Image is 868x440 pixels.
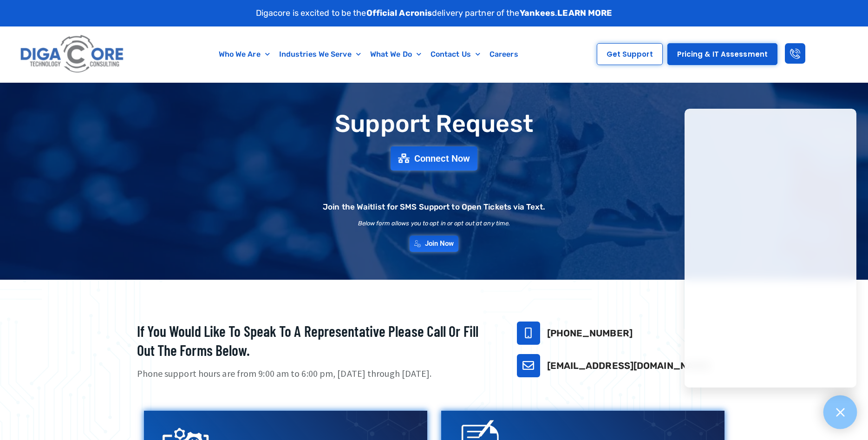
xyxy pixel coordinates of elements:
img: Digacore logo 1 [18,31,127,78]
h2: Below form allows you to opt in or opt out at any time. [358,220,510,226]
nav: Menu [171,44,566,65]
a: [PHONE_NUMBER] [547,328,633,339]
strong: Official Acronis [366,8,432,18]
h2: If you would like to speak to a representative please call or fill out the forms below. [137,322,494,360]
a: Careers [485,44,523,65]
span: Join Now [425,240,454,247]
a: Connect Now [391,146,477,171]
strong: Yankees [520,8,555,18]
a: Contact Us [426,44,485,65]
h1: Support Request [114,111,755,137]
a: Join Now [410,236,459,252]
a: 732-646-5725 [517,322,540,345]
a: [EMAIL_ADDRESS][DOMAIN_NAME] [547,360,711,371]
a: Pricing & IT Assessment [667,43,777,65]
span: Get Support [607,51,653,58]
a: LEARN MORE [557,8,612,18]
p: Digacore is excited to be the delivery partner of the . [256,7,613,20]
span: Pricing & IT Assessment [677,51,768,58]
iframe: Chatgenie Messenger [685,109,856,387]
span: Connect Now [414,154,470,163]
a: support@digacore.com [517,354,540,377]
a: Industries We Serve [274,44,365,65]
a: What We Do [365,44,426,65]
a: Get Support [597,43,663,65]
h2: Join the Waitlist for SMS Support to Open Tickets via Text. [323,203,545,211]
a: Who We Are [214,44,274,65]
p: Phone support hours are from 9:00 am to 6:00 pm, [DATE] through [DATE]. [137,367,494,381]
